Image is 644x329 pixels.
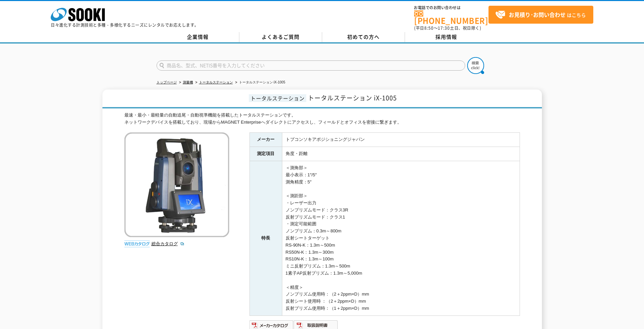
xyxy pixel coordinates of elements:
[157,80,177,84] a: トップページ
[157,32,239,42] a: 企業情報
[424,25,434,31] span: 8:50
[438,25,450,31] span: 17:30
[249,147,282,161] th: 測定項目
[322,32,405,42] a: 初めての方へ
[249,133,282,147] th: メーカー
[124,112,520,126] div: 最速・最小・最軽量の自動追尾・自動視準機能を搭載したトータルステーションです。 ネットワークデバイスを搭載しており、現場からMAGNET Enterpriseへダイレクトにアクセスし、フィールド...
[282,133,520,147] td: トプコンソキアポジショニングジャパン
[414,25,481,31] span: (平日 ～ 土日、祝日除く)
[405,32,488,42] a: 採用情報
[239,32,322,42] a: よくあるご質問
[234,79,285,86] li: トータルステーション iX-1005
[249,94,306,102] span: トータルステーション
[124,132,229,237] img: トータルステーション iX-1005
[509,10,566,19] strong: お見積り･お問い合わせ
[308,93,397,102] span: トータルステーション iX-1005
[347,33,380,41] span: 初めての方へ
[124,241,150,247] img: webカタログ
[199,80,233,84] a: トータルステーション
[157,60,465,71] input: 商品名、型式、NETIS番号を入力してください
[467,57,484,74] img: btn_search.png
[495,10,586,20] span: はこちら
[282,147,520,161] td: 角度・距離
[414,6,488,10] span: お電話でのお問い合わせは
[488,6,593,24] a: お見積り･お問い合わせはこちら
[414,10,488,24] a: [PHONE_NUMBER]
[249,161,282,316] th: 特長
[151,241,185,246] a: 総合カタログ
[183,80,193,84] a: 測量機
[51,23,199,27] p: 日々進化する計測技術と多種・多様化するニーズにレンタルでお応えします。
[282,161,520,316] td: ＜測角部＞ 最小表示：1″/5″ 測角精度：5″ ＜測距部＞ ・レーザー出力 ノンプリズムモード：クラス3R 反射プリズムモード：クラス1 ・測定可能範囲 ノンプリズム：0.3m～800m 反射...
